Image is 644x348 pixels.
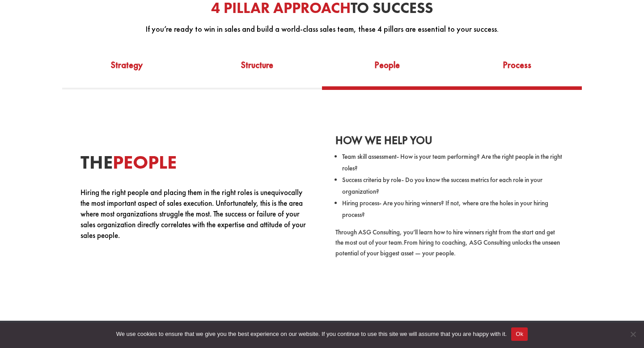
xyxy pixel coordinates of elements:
span: Hiring the right people and placing them in the right roles is unequivocally the most important a... [80,187,306,240]
span: Through ASG Consulting, you’ll learn how to hire winners right from the start and get the most ou... [335,228,555,247]
span: Team skill assessment- How is your team performing? Are the right people in the right roles? [342,152,562,173]
a: People [322,55,452,86]
span: If you’re ready to win in sales and build a world-class sales team, these 4 pillars are essential... [146,24,499,34]
h3: The [80,153,309,177]
span: From hiring to coaching, ASG Consulting unlocks the unseen potential of your biggest asset — your... [335,238,560,258]
h2: To Success [80,0,563,20]
a: Process [452,55,582,86]
span: Success criteria by role- Do you know the success metrics for each role in your organization? [342,175,542,196]
h4: How We Help You [335,135,563,151]
a: Strategy [62,55,192,86]
span: People [113,150,177,174]
a: Structure [192,55,322,86]
button: Ok [511,327,528,341]
span: Hiring process- Are you hiring winners? If not, where are the holes in your hiring process? [342,199,548,219]
span: We use cookies to ensure that we give you the best experience on our website. If you continue to ... [116,330,507,339]
span: No [628,330,637,339]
